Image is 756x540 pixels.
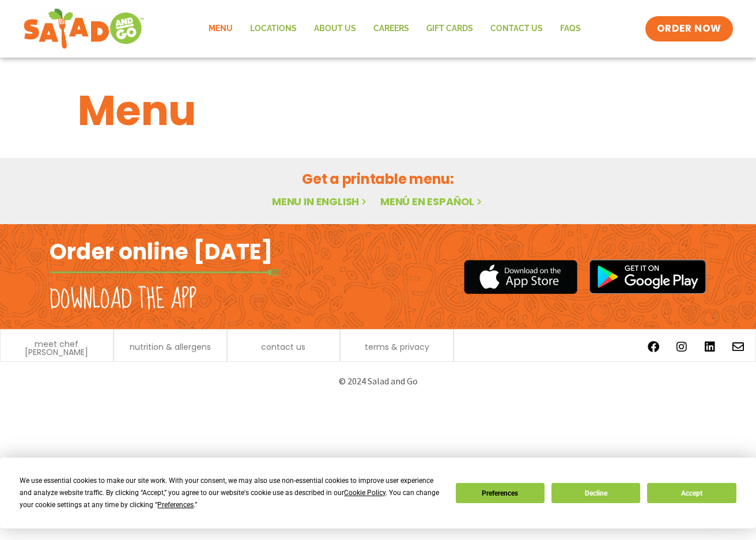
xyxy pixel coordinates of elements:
[200,16,241,42] a: Menu
[157,501,194,509] span: Preferences
[365,343,429,351] a: terms & privacy
[365,16,418,42] a: Careers
[78,80,678,142] h1: Menu
[200,16,589,42] nav: Menu
[20,475,441,511] div: We use essential cookies to make our site work. With your consent, we may also use non-essential ...
[272,194,369,209] a: Menu in English
[647,483,736,503] button: Accept
[456,483,545,503] button: Preferences
[657,22,721,36] span: ORDER NOW
[50,269,280,275] img: fork
[50,237,273,266] h2: Order online [DATE]
[6,340,107,356] a: meet chef [PERSON_NAME]
[482,16,551,42] a: Contact Us
[645,16,733,41] a: ORDER NOW
[55,373,701,389] p: © 2024 Salad and Go
[130,343,211,351] a: nutrition & allergens
[344,489,385,497] span: Cookie Policy
[50,284,196,316] h2: Download the app
[418,16,482,42] a: GIFT CARDS
[261,343,305,351] a: contact us
[551,16,589,42] a: FAQs
[305,16,365,42] a: About Us
[551,483,640,503] button: Decline
[464,258,577,296] img: appstore
[78,169,678,189] h2: Get a printable menu:
[23,6,145,52] img: new-SAG-logo-768×292
[380,194,484,209] a: Menú en español
[241,16,305,42] a: Locations
[589,259,706,294] img: google_play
